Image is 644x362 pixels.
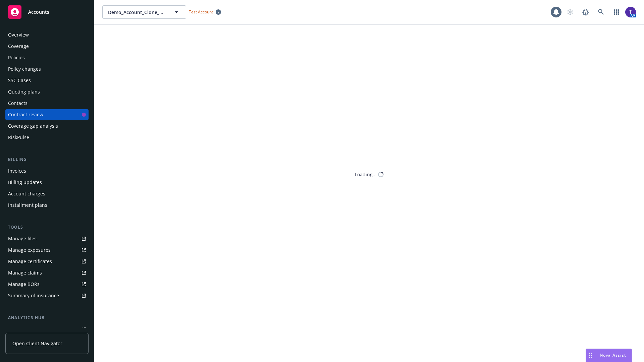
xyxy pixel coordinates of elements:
a: Manage BORs [5,279,89,290]
div: Manage files [8,233,37,244]
div: Loss summary generator [8,324,64,335]
div: Policy changes [8,64,41,74]
a: Switch app [610,5,623,19]
a: Summary of insurance [5,290,89,301]
div: Loading... [355,171,377,178]
div: Manage exposures [8,245,51,255]
div: Billing [5,156,89,163]
span: Test Account [189,9,213,15]
div: Policies [8,52,25,63]
div: Tools [5,224,89,231]
a: Manage claims [5,267,89,278]
span: Test Account [186,8,224,15]
div: Invoices [8,166,26,176]
div: RiskPulse [8,132,29,143]
span: Accounts [28,9,49,15]
div: Coverage gap analysis [8,121,58,131]
div: Overview [8,29,29,40]
div: Manage claims [8,267,42,278]
a: Search [594,5,608,19]
div: SSC Cases [8,75,31,86]
button: Nova Assist [586,349,632,362]
a: SSC Cases [5,75,89,86]
div: Contacts [8,98,28,109]
a: Accounts [5,3,89,21]
div: Quoting plans [8,86,40,97]
div: Coverage [8,41,29,52]
div: Installment plans [8,200,47,210]
a: Billing updates [5,177,89,188]
a: Installment plans [5,200,89,210]
span: Nova Assist [600,352,626,358]
a: Coverage gap analysis [5,121,89,131]
a: Manage exposures [5,245,89,255]
div: Contract review [8,109,43,120]
img: photo [625,7,636,17]
a: Loss summary generator [5,324,89,335]
div: Billing updates [8,177,42,188]
a: Invoices [5,166,89,176]
a: Overview [5,29,89,40]
div: Manage certificates [8,256,52,267]
a: Coverage [5,41,89,52]
a: Policy changes [5,64,89,74]
a: Report a Bug [579,5,592,19]
button: Demo_Account_Clone_QA_CR_Tests_Client [102,5,186,19]
a: RiskPulse [5,132,89,143]
a: Manage certificates [5,256,89,267]
a: Contract review [5,109,89,120]
a: Manage files [5,233,89,244]
div: Summary of insurance [8,290,59,301]
span: Open Client Navigator [12,340,62,347]
div: Manage BORs [8,279,40,290]
a: Policies [5,52,89,63]
a: Contacts [5,98,89,109]
div: Drag to move [586,349,594,362]
a: Quoting plans [5,86,89,97]
a: Account charges [5,188,89,199]
a: Start snowing [563,5,577,19]
div: Analytics hub [5,314,89,321]
div: Account charges [8,188,45,199]
span: Demo_Account_Clone_QA_CR_Tests_Client [108,9,166,16]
